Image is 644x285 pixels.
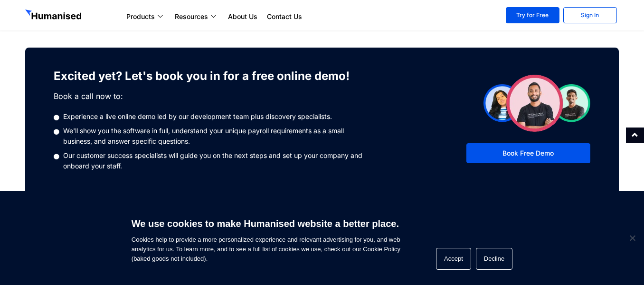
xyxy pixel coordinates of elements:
[61,111,332,122] span: Experience a live online demo led by our development team plus discovery specialists.
[54,90,365,102] p: Book a call now to:
[170,11,223,22] a: Resources
[132,217,400,230] h6: We use cookies to make Humanised website a better place.
[61,150,365,171] span: Our customer success specialists will guide you on the next steps and set up your company and onb...
[466,143,590,163] a: Book Free Demo
[262,11,307,22] a: Contact Us
[122,11,170,22] a: Products
[627,233,637,243] span: Decline
[506,7,559,23] a: Try for Free
[436,248,471,270] button: Accept
[25,10,83,22] img: GetHumanised Logo
[563,7,617,23] a: Sign In
[476,248,512,270] button: Decline
[132,212,400,264] span: Cookies help to provide a more personalized experience and relevant advertising for you, and web ...
[54,67,365,86] h3: Excited yet? Let's book you in for a free online demo!
[223,11,262,22] a: About Us
[61,126,365,147] span: We'll show you the software in full, understand your unique payroll requirements as a small busin...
